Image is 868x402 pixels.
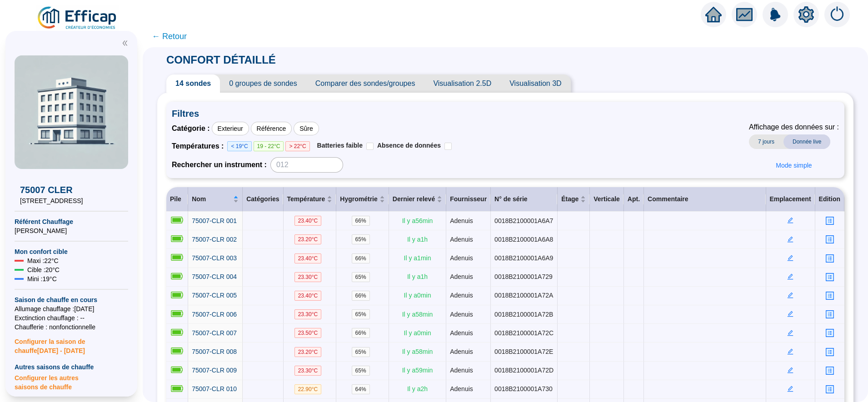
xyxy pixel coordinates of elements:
[446,362,491,380] td: Adenuis
[27,265,60,274] span: Cible : 20 °C
[402,348,433,355] span: Il y a 58 min
[294,366,322,376] span: 23.30 °C
[407,273,428,280] span: Il y a 1 h
[494,273,553,280] span: 0018B2100001A729
[192,194,231,204] span: Nom
[736,6,753,23] span: fund
[192,292,237,299] span: 75007-CLR 005
[294,122,319,135] div: Sûre
[192,366,237,375] a: 75007-CLR 009
[192,273,237,280] span: 75007-CLR 004
[294,216,322,226] span: 23.40 °C
[815,187,844,212] th: Edition
[192,310,237,319] a: 75007-CLR 006
[763,2,788,27] img: alerts
[15,332,128,355] span: Configurer la saison de chauffe [DATE] - [DATE]
[15,295,128,304] span: Saison de chauffe en cours
[192,217,237,224] span: 75007-CLR 001
[251,122,292,135] div: Référence
[192,347,237,357] a: 75007-CLR 008
[824,2,850,27] img: alerts
[825,328,834,337] span: profile
[172,141,227,152] span: Températures :
[15,323,128,332] span: Chaufferie : non fonctionnelle
[243,187,283,212] th: Catégories
[766,187,815,212] th: Emplacement
[787,236,793,243] span: edit
[172,123,210,134] span: Catégorie :
[494,329,554,337] span: 0018B2100001A72C
[749,134,783,149] span: 7 jours
[336,187,389,212] th: Hygrométrie
[402,311,433,318] span: Il y a 58 min
[494,217,553,224] span: 0018B2100001A6A7
[172,159,267,170] span: Rechercher un instrument :
[446,287,491,305] td: Adenuis
[787,386,793,392] span: edit
[287,194,325,204] span: Température
[352,272,370,282] span: 65 %
[192,236,237,243] span: 75007-CLR 002
[15,313,128,323] span: Exctinction chauffage : --
[798,6,814,23] span: setting
[402,367,433,374] span: Il y a 59 min
[404,254,431,262] span: Il y a 1 min
[446,268,491,287] td: Adenuis
[352,216,370,226] span: 66 %
[15,226,128,235] span: [PERSON_NAME]
[192,272,237,282] a: 75007-CLR 004
[27,274,57,283] span: Mini : 19 °C
[36,5,119,31] img: efficap energie logo
[192,253,237,263] a: 75007-CLR 003
[825,385,834,394] span: profile
[494,385,553,392] span: 0018B2100001A730
[446,380,491,399] td: Adenuis
[317,142,363,149] span: Batteries faible
[20,184,123,196] span: 75007 CLER
[393,194,435,204] span: Dernier relevé
[446,249,491,268] td: Adenuis
[192,216,237,226] a: 75007-CLR 001
[192,235,237,244] a: 75007-CLR 002
[122,40,128,46] span: double-left
[15,372,128,392] span: Configurer les autres saisons de chauffe
[172,107,839,120] span: Filtres
[446,230,491,249] td: Adenuis
[705,6,722,23] span: home
[352,328,370,338] span: 66 %
[227,141,251,151] span: < 19°C
[787,367,793,373] span: edit
[644,187,766,212] th: Commentaire
[294,347,322,357] span: 23.20 °C
[494,254,553,262] span: 0018B2100001A6A9
[192,291,237,300] a: 75007-CLR 005
[787,217,793,223] span: edit
[787,292,793,298] span: edit
[446,342,491,361] td: Adenuis
[188,187,243,212] th: Nom
[166,74,220,93] span: 14 sondes
[624,187,644,212] th: Apt.
[825,366,834,375] span: profile
[494,292,553,299] span: 0018B2100001A72A
[294,272,322,282] span: 23.30 °C
[352,309,370,319] span: 65 %
[352,384,370,394] span: 64 %
[494,311,553,318] span: 0018B2100001A72B
[825,273,834,282] span: profile
[749,122,839,133] span: Affichage des données sur :
[270,157,343,173] input: 012
[776,161,812,170] span: Mode simple
[404,292,431,299] span: Il y a 0 min
[491,187,558,212] th: N° de série
[294,384,322,394] span: 22.90 °C
[27,256,59,265] span: Maxi : 22 °C
[254,141,284,151] span: 19 - 22°C
[590,187,624,212] th: Verticale
[294,328,322,338] span: 23.50 °C
[220,74,306,93] span: 0 groupes de sondes
[446,305,491,324] td: Adenuis
[294,253,322,263] span: 23.40 °C
[424,74,500,93] span: Visualisation 2.5D
[404,329,431,337] span: Il y a 0 min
